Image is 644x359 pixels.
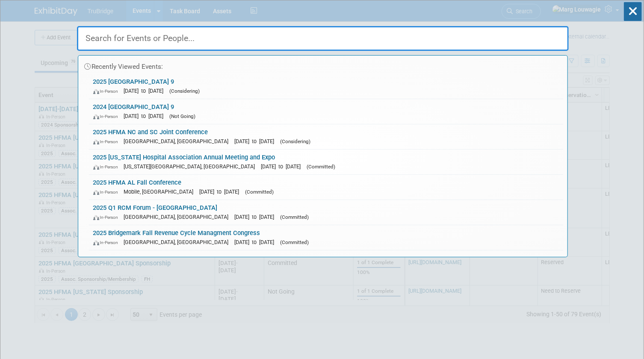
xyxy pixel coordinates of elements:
[93,164,122,170] span: In-Person
[89,175,563,200] a: 2025 HFMA AL Fall Conference In-Person Mobile, [GEOGRAPHIC_DATA] [DATE] to [DATE] (Committed)
[307,164,336,170] span: (Committed)
[83,56,563,74] div: Recently Viewed Events:
[93,139,122,144] span: In-Person
[124,239,233,245] span: [GEOGRAPHIC_DATA], [GEOGRAPHIC_DATA]
[77,26,569,51] input: Search for Events or People...
[281,138,311,144] span: (Considering)
[89,99,563,124] a: 2024 [GEOGRAPHIC_DATA] 9 In-Person [DATE] to [DATE] (Not Going)
[93,189,122,195] span: In-Person
[89,200,563,225] a: 2025 Q1 RCM Forum - [GEOGRAPHIC_DATA] In-Person [GEOGRAPHIC_DATA], [GEOGRAPHIC_DATA] [DATE] to [D...
[89,124,563,149] a: 2025 HFMA NC and SC Joint Conference In-Person [GEOGRAPHIC_DATA], [GEOGRAPHIC_DATA] [DATE] to [DA...
[124,214,233,220] span: [GEOGRAPHIC_DATA], [GEOGRAPHIC_DATA]
[261,163,305,170] span: [DATE] to [DATE]
[124,88,168,94] span: [DATE] to [DATE]
[170,113,196,119] span: (Not Going)
[124,113,168,119] span: [DATE] to [DATE]
[89,225,563,250] a: 2025 Bridgemark Fall Revenue Cycle Managment Congress In-Person [GEOGRAPHIC_DATA], [GEOGRAPHIC_DA...
[235,138,279,144] span: [DATE] to [DATE]
[124,163,260,170] span: [US_STATE][GEOGRAPHIC_DATA], [GEOGRAPHIC_DATA]
[281,214,309,220] span: (Committed)
[235,239,279,245] span: [DATE] to [DATE]
[93,240,122,245] span: In-Person
[200,188,244,195] span: [DATE] to [DATE]
[235,214,279,220] span: [DATE] to [DATE]
[124,138,233,144] span: [GEOGRAPHIC_DATA], [GEOGRAPHIC_DATA]
[281,239,309,245] span: (Committed)
[93,114,122,119] span: In-Person
[89,74,563,99] a: 2025 [GEOGRAPHIC_DATA] 9 In-Person [DATE] to [DATE] (Considering)
[170,88,200,94] span: (Considering)
[93,88,122,94] span: In-Person
[89,150,563,174] a: 2025 [US_STATE] Hospital Association Annual Meeting and Expo In-Person [US_STATE][GEOGRAPHIC_DATA...
[245,189,274,195] span: (Committed)
[93,215,122,220] span: In-Person
[124,188,198,195] span: Mobile, [GEOGRAPHIC_DATA]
